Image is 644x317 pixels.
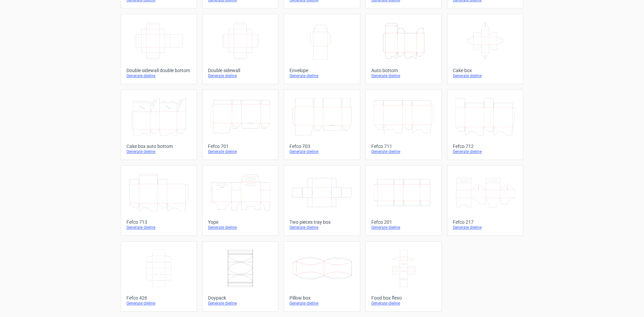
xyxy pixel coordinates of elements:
div: Double sidewall double bottom [126,68,191,73]
div: Generate dieline [208,301,273,306]
a: DoypackGenerate dieline [202,241,278,312]
div: Cake box auto bottom [126,144,191,149]
div: Generate dieline [126,225,191,230]
div: Generate dieline [453,73,518,78]
div: Doypack [208,295,273,301]
a: Fefco 703Generate dieline [284,90,360,160]
div: Double sidewall [208,68,273,73]
a: Pillow boxGenerate dieline [284,241,360,312]
div: Generate dieline [289,225,354,230]
div: Fefco 701 [208,144,273,149]
div: Generate dieline [289,301,354,306]
a: Food box flexoGenerate dieline [366,241,442,312]
div: Fefco 712 [453,144,518,149]
div: Generate dieline [453,225,518,230]
div: Generate dieline [126,73,191,78]
div: Pillow box [289,295,354,301]
div: Envelope [289,68,354,73]
a: Cake boxGenerate dieline [447,14,523,84]
a: Fefco 712Generate dieline [447,90,523,160]
div: Generate dieline [208,73,273,78]
a: Fefco 701Generate dieline [202,90,278,160]
a: Fefco 426Generate dieline [121,241,197,312]
a: Fefco 201Generate dieline [366,165,442,236]
a: Fefco 711Generate dieline [366,90,442,160]
a: Fefco 217Generate dieline [447,165,523,236]
a: Double sidewall double bottomGenerate dieline [121,14,197,84]
div: Fefco 217 [453,219,518,225]
div: Generate dieline [289,73,354,78]
div: Generate dieline [208,225,273,230]
div: Fefco 713 [126,219,191,225]
div: Fefco 711 [371,144,436,149]
div: Generate dieline [371,225,436,230]
div: Generate dieline [371,149,436,154]
a: Double sidewallGenerate dieline [202,14,278,84]
div: Generate dieline [371,73,436,78]
div: Generate dieline [453,149,518,154]
div: Generate dieline [208,149,273,154]
div: Cake box [453,68,518,73]
div: Fefco 426 [126,295,191,301]
div: Fefco 703 [289,144,354,149]
div: Yope [208,219,273,225]
div: Generate dieline [371,301,436,306]
div: Generate dieline [289,149,354,154]
div: Two pieces tray box [289,219,354,225]
div: Generate dieline [126,301,191,306]
a: EnvelopeGenerate dieline [284,14,360,84]
div: Generate dieline [126,149,191,154]
div: Food box flexo [371,295,436,301]
a: Auto bottomGenerate dieline [366,14,442,84]
div: Fefco 201 [371,219,436,225]
a: Fefco 713Generate dieline [121,165,197,236]
a: Cake box auto bottomGenerate dieline [121,90,197,160]
div: Auto bottom [371,68,436,73]
a: YopeGenerate dieline [202,165,278,236]
a: Two pieces tray boxGenerate dieline [284,165,360,236]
